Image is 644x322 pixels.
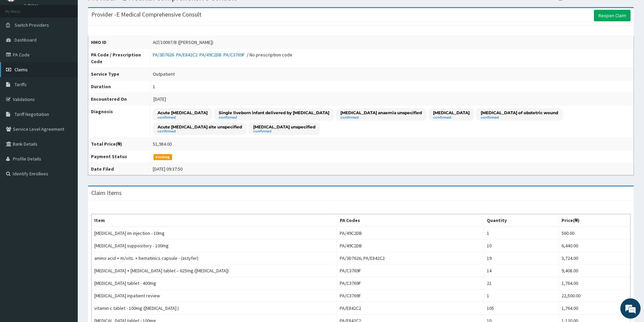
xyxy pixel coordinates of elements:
[153,154,172,160] span: Pending
[15,22,49,28] span: Switch Providers
[88,150,150,163] th: Payment Status
[481,110,558,116] p: [MEDICAL_DATA] of obstetric wound
[91,190,122,196] h3: Claim Items
[158,124,242,130] p: Acute [MEDICAL_DATA] site unspecified
[219,116,329,119] small: confirmed
[153,141,172,147] div: 51,984.00
[559,214,630,227] th: Price(₦)
[433,116,470,119] small: confirmed
[219,110,329,116] p: Single liveborn infant delivered by [MEDICAL_DATA]
[153,51,292,58] div: / No prescription code
[337,302,484,315] td: PA/E842C2
[337,290,484,302] td: PA/C3769F
[176,52,199,58] a: PA/E842C2
[559,290,630,302] td: 22,500.00
[158,110,208,116] p: Acute [MEDICAL_DATA]
[337,277,484,290] td: PA/C3769F
[88,138,150,150] th: Total Price(₦)
[88,80,150,93] th: Duration
[15,81,27,88] span: Tariffs
[484,277,559,290] td: 21
[481,116,558,119] small: confirmed
[39,85,93,153] span: We're online!
[92,214,337,227] th: Item
[92,252,337,265] td: amino acid + m/vits. + hematinics capsule - (astyfer)
[3,184,129,208] textarea: Type your message and hit 'Enter'
[88,49,150,68] th: PA Code / Prescription Code
[594,10,630,21] a: Reopen Claim
[92,240,337,252] td: [MEDICAL_DATA] suppository - 100mg
[158,116,208,119] small: confirmed
[153,39,213,46] div: ALT/10067/B ([PERSON_NAME])
[199,52,223,58] a: PA/49C2DB
[15,37,37,43] span: Dashboard
[92,227,337,240] td: [MEDICAL_DATA] im injection - 10mg
[92,302,337,315] td: vitamin c tablet - 100mg ([MEDICAL_DATA] )
[15,111,49,117] span: Tariff Negotiation
[153,71,175,77] div: Outpatient
[337,240,484,252] td: PA/49C2DB
[337,265,484,277] td: PA/C3769F
[92,277,337,290] td: [MEDICAL_DATA] tablet - 400mg
[223,52,247,58] a: PA/C3769F
[337,214,484,227] th: PA Codes
[24,3,40,8] a: Online
[433,110,470,116] p: [MEDICAL_DATA]
[559,227,630,240] td: 560.00
[88,105,150,138] th: Diagnosis
[340,110,422,116] p: [MEDICAL_DATA] anaemia unspecified
[253,130,315,133] small: confirmed
[484,302,559,315] td: 105
[92,290,337,302] td: [MEDICAL_DATA] inpatient review
[484,290,559,302] td: 1
[153,83,155,90] div: 1
[15,67,28,73] span: Claims
[337,252,484,265] td: PA/3D7626, PA/E842C2
[88,68,150,80] th: Service Type
[35,38,114,47] div: Chat with us now
[13,34,27,51] img: d_794563401_company_1708531726252_794563401
[88,93,150,105] th: Encountered On
[484,227,559,240] td: 1
[559,265,630,277] td: 9,408.00
[484,252,559,265] td: 19
[253,124,315,130] p: [MEDICAL_DATA] unspecified
[91,11,201,18] h3: Provider - E Medical Comprehensive Consult
[337,227,484,240] td: PA/49C2DB
[559,252,630,265] td: 3,724.00
[153,96,166,102] span: [DATE]
[484,214,559,227] th: Quantity
[92,265,337,277] td: [MEDICAL_DATA] + [MEDICAL_DATA] tablet – 625mg ([MEDICAL_DATA])
[111,3,127,20] div: Minimize live chat window
[153,52,176,58] a: PA/3D7626
[559,302,630,315] td: 1,764.00
[88,163,150,175] th: Date Filed
[484,240,559,252] td: 10
[340,116,422,119] small: confirmed
[88,36,150,49] th: HMO ID
[559,240,630,252] td: 6,440.00
[158,130,242,133] small: confirmed
[484,265,559,277] td: 14
[153,166,183,172] div: [DATE] 09:37:50
[559,277,630,290] td: 1,764.00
